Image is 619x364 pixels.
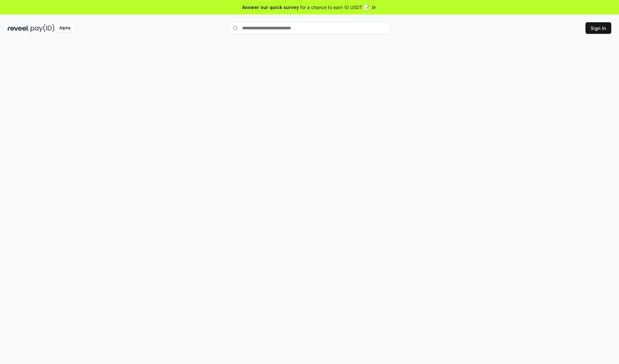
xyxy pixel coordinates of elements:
span: Answer our quick survey [242,4,299,11]
img: reveel_dark [8,24,29,32]
span: for a chance to earn 10 USDT 📝 [300,4,369,11]
div: Alpha [56,24,74,32]
button: Sign In [585,22,611,34]
img: pay_id [31,24,54,32]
